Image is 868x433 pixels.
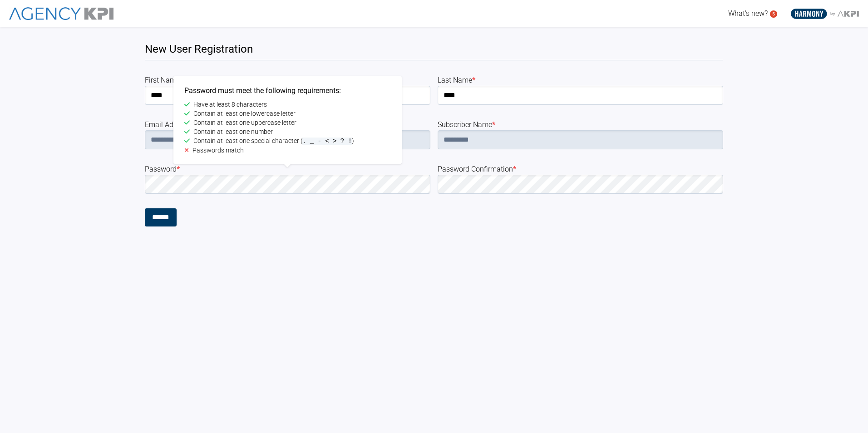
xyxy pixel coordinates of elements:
span: What's new? [728,9,768,18]
h1: New User Registration [145,42,724,60]
label: email Address [145,119,430,130]
abbr: required [177,165,180,173]
li: Contain at least one number [184,127,391,136]
h3: Password must meet the following requirements: [184,85,391,96]
li: Contain at least one special character ( ) [184,136,391,146]
text: 5 [772,11,775,16]
li: Have at least 8 characters [184,100,391,109]
li: Contain at least one uppercase letter [184,118,391,127]
img: AgencyKPI [9,7,113,20]
label: password [145,164,430,175]
span: . _ - < > ? ! [302,138,352,145]
abbr: required [513,165,516,173]
li: Passwords match [184,146,391,155]
li: Contain at least one lowercase letter [184,109,391,118]
abbr: required [472,76,475,84]
label: first Name [145,75,430,86]
label: password Confirmation [438,164,723,175]
abbr: required [492,120,495,129]
label: last Name [438,75,723,86]
a: 5 [770,10,777,18]
label: subscriber Name [438,119,723,130]
abbr: required [180,76,183,84]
